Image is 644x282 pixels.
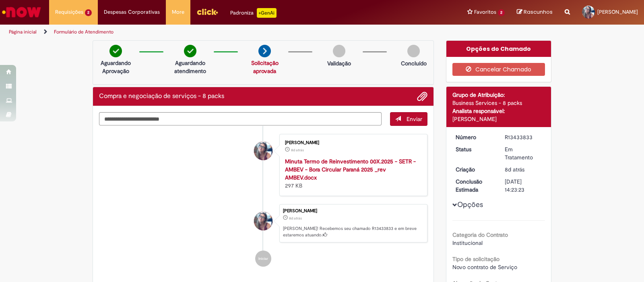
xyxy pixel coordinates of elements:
a: Página inicial [9,29,37,35]
p: Aguardando Aprovação [96,59,135,75]
div: [DATE] 14:23:23 [505,178,542,194]
p: Concluído [401,59,427,67]
b: Categoria do Contrato [452,231,508,238]
div: [PERSON_NAME] [285,140,419,145]
p: Validação [327,59,351,67]
img: check-circle-green.png [184,45,196,57]
a: Rascunhos [517,8,553,16]
div: Ana Luisa Cavalcante Nogueira [254,212,272,230]
div: Em Tratamento [505,145,542,161]
div: 20/08/2025 17:23:19 [505,165,542,173]
span: Novo contrato de Serviço [452,263,517,271]
div: Analista responsável: [452,107,545,115]
a: Minuta Termo de Reinvestimento 00X.2025 - SETR - AMBEV - Bora Circular Paraná 2025 _rev AMBEV.docx [285,158,416,181]
div: Opções do Chamado [446,41,551,57]
div: [PERSON_NAME] [283,209,423,213]
span: 8d atrás [289,216,302,221]
div: Grupo de Atribuição: [452,91,545,99]
dt: Número [450,133,499,141]
dt: Criação [450,165,499,173]
button: Cancelar Chamado [452,63,545,76]
span: Requisições [55,8,83,16]
span: Enviar [407,115,422,123]
textarea: Digite sua mensagem aqui... [99,112,382,126]
a: Formulário de Atendimento [54,29,114,35]
img: arrow-next.png [258,45,271,57]
div: 297 KB [285,157,419,190]
dt: Status [450,145,499,153]
span: Despesas Corporativas [104,8,160,16]
span: Institucional [452,239,483,246]
div: Ana Luisa Cavalcante Nogueira [254,142,272,160]
img: ServiceNow [1,4,42,20]
span: 8d atrás [505,166,524,173]
button: Enviar [390,112,427,126]
ul: Trilhas de página [6,25,423,40]
span: Rascunhos [524,8,553,16]
span: [PERSON_NAME] [597,8,638,15]
div: Business Services - 8 packs [452,99,545,107]
time: 20/08/2025 17:23:08 [291,148,304,152]
span: 2 [85,9,92,16]
time: 20/08/2025 17:23:19 [289,216,302,221]
h2: Compra e negociação de serviços - 8 packs Histórico de tíquete [99,93,224,100]
span: Favoritos [474,8,496,16]
p: Aguardando atendimento [171,59,210,75]
time: 20/08/2025 17:23:19 [505,166,524,173]
div: Padroniza [230,8,277,18]
a: Solicitação aprovada [251,59,279,75]
p: [PERSON_NAME]! Recebemos seu chamado R13433833 e em breve estaremos atuando. [283,226,423,238]
li: Ana Luisa Cavalcante Nogueira [99,204,427,243]
span: 2 [498,9,505,16]
span: 8d atrás [291,148,304,152]
img: click_logo_yellow_360x200.png [196,6,218,18]
img: img-circle-grey.png [407,45,420,57]
div: [PERSON_NAME] [452,115,545,123]
b: Tipo de solicitação [452,255,500,263]
ul: Histórico de tíquete [99,126,427,275]
div: R13433833 [505,133,542,141]
dt: Conclusão Estimada [450,178,499,194]
span: More [172,8,184,16]
img: check-circle-green.png [109,45,122,57]
img: img-circle-grey.png [333,45,345,57]
p: +GenAi [257,8,277,18]
button: Adicionar anexos [417,91,427,102]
